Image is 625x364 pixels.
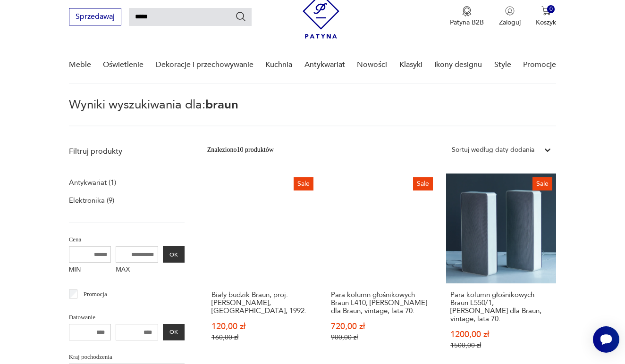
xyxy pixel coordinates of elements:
[450,291,552,323] h3: Para kolumn głośnikowych Braun L550/1, [PERSON_NAME] dla Braun, vintage, lata 70.
[593,326,619,353] iframe: Smartsupp widget button
[450,6,484,27] button: Patyna B2B
[547,5,555,13] div: 0
[69,194,114,207] a: Elektronika (9)
[450,6,484,27] a: Ikona medaluPatyna B2B
[304,47,345,83] a: Antykwariat
[207,145,274,155] div: Znaleziono 10 produktów
[69,99,557,126] p: Wyniki wyszukiwania dla:
[357,47,387,83] a: Nowości
[541,6,551,16] img: Ikona koszyka
[69,146,185,157] p: Filtruj produkty
[505,6,515,16] img: Ikonka użytkownika
[265,47,292,83] a: Kuchnia
[499,6,521,27] button: Zaloguj
[84,289,107,299] p: Promocja
[211,323,313,331] p: 120,00 zł
[452,145,534,155] div: Sortuj według daty dodania
[536,6,556,27] button: 0Koszyk
[462,6,472,17] img: Ikona medalu
[69,263,111,278] label: MIN
[331,291,432,315] h3: Para kolumn głośnikowych Braun L410, [PERSON_NAME] dla Braun, vintage, lata 70.
[69,352,185,362] p: Kraj pochodzenia
[494,47,511,83] a: Style
[103,47,144,83] a: Oświetlenie
[116,263,158,278] label: MAX
[69,47,91,83] a: Meble
[69,176,116,189] a: Antykwariat (1)
[434,47,482,83] a: Ikony designu
[235,11,246,22] button: Szukaj
[69,234,185,245] p: Cena
[156,47,253,83] a: Dekoracje i przechowywanie
[69,312,185,323] p: Datowanie
[211,291,313,315] h3: Biały budzik Braun, proj. [PERSON_NAME], [GEOGRAPHIC_DATA], 1992.
[399,47,422,83] a: Klasyki
[163,324,185,340] button: OK
[450,331,552,339] p: 1200,00 zł
[211,333,313,341] p: 160,00 zł
[450,341,552,349] p: 1500,00 zł
[163,246,185,263] button: OK
[331,333,432,341] p: 900,00 zł
[69,8,121,25] button: Sprzedawaj
[331,323,432,331] p: 720,00 zł
[536,18,556,27] p: Koszyk
[499,18,521,27] p: Zaloguj
[450,18,484,27] p: Patyna B2B
[69,14,121,21] a: Sprzedawaj
[205,96,238,113] span: braun
[523,47,556,83] a: Promocje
